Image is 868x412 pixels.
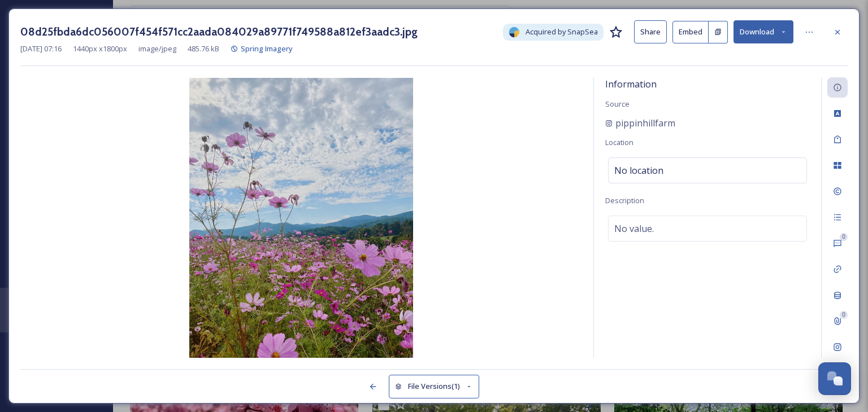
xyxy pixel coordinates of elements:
img: snapsea-logo.png [509,27,520,38]
a: pippinhillfarm [605,116,675,130]
div: 0 [840,311,848,319]
button: Embed [672,21,709,43]
span: image/jpeg [138,43,176,54]
span: Acquired by SnapSea [526,27,598,37]
span: No location [614,164,663,177]
span: Information [605,78,657,90]
span: Location [605,137,633,147]
button: Download [734,20,793,43]
button: Share [634,20,667,43]
button: Open Chat [818,362,851,395]
img: 08d25fbda6dc056007f454f571cc2aada084029a89771f749588a812ef3aadc3.jpg [20,78,582,358]
h3: 08d25fbda6dc056007f454f571cc2aada084029a89771f749588a812ef3aadc3.jpg [20,24,418,40]
span: 1440 px x 1800 px [73,43,127,54]
span: [DATE] 07:16 [20,43,62,54]
span: Description [605,195,644,205]
div: 0 [840,233,848,241]
span: Source [605,99,630,109]
span: pippinhillfarm [615,116,675,130]
span: No value. [614,222,654,235]
span: 485.76 kB [188,43,219,54]
span: Spring Imagery [241,43,293,54]
button: File Versions(1) [389,375,479,398]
